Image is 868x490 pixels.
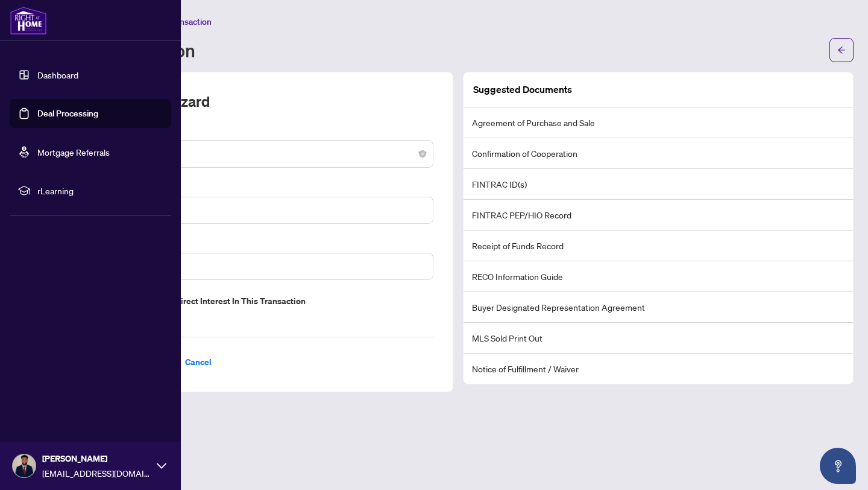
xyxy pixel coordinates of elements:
li: FINTRAC PEP/HIO Record [464,200,853,231]
a: Mortgage Referrals [37,147,110,157]
label: MLS ID [83,182,433,196]
span: arrow-left [837,46,846,54]
span: rLearning [37,184,163,197]
a: Deal Processing [37,108,98,119]
button: Cancel [175,352,221,372]
span: [EMAIL_ADDRESS][DOMAIN_NAME] [42,466,151,480]
li: Notice of Fulfillment / Waiver [464,354,853,384]
span: Deal - Buy Side Sale [90,142,426,165]
li: Receipt of Funds Record [464,231,853,261]
img: logo [10,6,47,35]
span: [PERSON_NAME] [42,452,151,465]
label: Transaction Type [83,126,433,139]
img: Profile Icon [13,454,36,477]
button: Open asap [820,448,856,484]
li: MLS Sold Print Out [464,323,853,354]
span: Cancel [185,352,212,372]
span: Add Transaction [150,16,212,27]
li: Agreement of Purchase and Sale [464,107,853,138]
li: FINTRAC ID(s) [464,169,853,200]
a: Dashboard [37,69,78,80]
span: close-circle [419,150,426,157]
article: Suggested Documents [473,82,572,97]
li: Confirmation of Cooperation [464,138,853,169]
li: Buyer Designated Representation Agreement [464,292,853,323]
label: Property Address [83,238,433,252]
label: Do you have direct or indirect interest in this transaction [83,294,433,308]
li: RECO Information Guide [464,261,853,292]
